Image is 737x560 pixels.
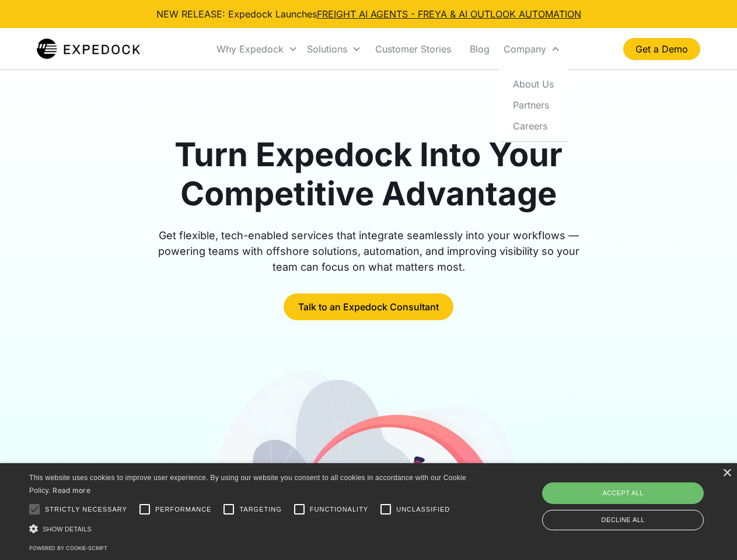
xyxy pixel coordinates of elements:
[307,43,347,55] div: Solutions
[543,434,737,560] iframe: Chat Widget
[239,505,281,514] span: Targeting
[212,29,302,69] div: Why Expedock
[623,38,700,60] a: Get a Demo
[53,486,90,495] a: Read more
[37,37,140,61] img: Expedock Logo
[302,29,366,69] div: Solutions
[29,523,470,535] div: Show details
[504,116,563,136] a: Careers
[366,29,460,69] a: Customer Stories
[156,7,581,21] div: NEW RELEASE: Expedock Launches
[37,37,140,61] a: home
[317,8,581,20] a: FREIGHT AI AGENTS - FREYA & AI OUTLOOK AUTOMATION
[29,545,107,551] a: Powered by cookie-script
[504,94,563,116] a: Partners
[310,505,368,514] span: Functionality
[396,505,450,514] span: Unclassified
[216,43,284,55] div: Why Expedock
[45,505,127,514] span: Strictly necessary
[460,29,499,69] a: Blog
[504,73,563,94] a: About Us
[43,526,92,533] span: Show details
[29,474,466,495] span: This website uses cookies to improve user experience. By using our website you consent to all coo...
[155,505,212,514] span: Performance
[499,69,568,142] nav: Company
[499,29,565,69] div: Company
[504,43,546,55] div: Company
